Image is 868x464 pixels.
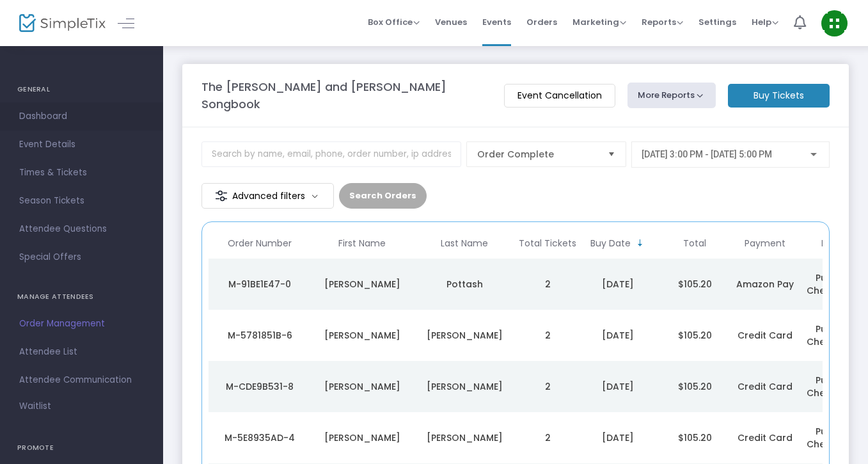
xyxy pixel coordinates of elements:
div: Szpak [416,329,512,342]
span: Orders [526,6,557,38]
span: Order Number [228,238,292,249]
span: Order Complete [477,148,597,161]
span: Reports [642,16,683,28]
td: 2 [516,412,580,463]
span: Attendee Questions [19,221,144,237]
div: Stephen [314,329,410,342]
div: 8/19/2025 [583,431,653,444]
td: 2 [516,361,580,412]
td: $105.20 [656,259,733,310]
span: Payment [745,238,785,249]
span: Box Office [368,16,420,28]
m-button: Advanced filters [201,183,334,209]
span: [DATE] 3:00 PM - [DATE] 5:00 PM [642,149,772,159]
span: Times & Tickets [19,164,144,181]
span: Last Name [441,238,488,249]
input: Search by name, email, phone, order number, ip address, or last 4 digits of card [201,141,461,167]
span: Help [752,16,778,28]
span: Dashboard [19,108,144,125]
span: Season Tickets [19,193,144,209]
m-button: Buy Tickets [728,84,830,108]
div: 8/21/2025 [583,278,653,291]
span: Events [482,6,511,38]
span: Settings [698,6,736,38]
span: Buy Date [590,238,631,249]
span: Attendee Communication [19,372,144,388]
div: Bruce [314,278,410,291]
h4: MANAGE ATTENDEES [17,284,146,310]
span: Waitlist [19,400,51,413]
m-panel-title: The [PERSON_NAME] and [PERSON_NAME] Songbook [201,78,491,113]
td: 2 [516,310,580,361]
div: M-5E8935AD-4 [212,431,308,444]
div: 8/21/2025 [583,329,653,342]
div: Joan [314,380,410,393]
div: Grebow [416,431,512,444]
div: M-5781851B-6 [212,329,308,342]
span: Venues [435,6,467,38]
span: Event Details [19,136,144,153]
td: $105.20 [656,412,733,463]
th: Total Tickets [516,228,580,259]
span: Amazon Pay [736,278,794,291]
span: Marketing [572,16,626,28]
div: Ralph [314,431,410,444]
span: Attendee List [19,344,144,360]
span: Credit Card [738,329,793,342]
td: $105.20 [656,310,733,361]
td: 2 [516,259,580,310]
button: Select [603,142,620,166]
div: Pottash [416,278,512,291]
div: M-CDE9B531-8 [212,380,308,393]
div: Fleischman [416,380,512,393]
span: PoS [821,238,837,249]
m-button: Event Cancellation [504,84,615,108]
div: 8/20/2025 [583,380,653,393]
h4: GENERAL [17,77,146,102]
h4: PROMOTE [17,435,146,461]
span: Special Offers [19,249,144,266]
button: More Reports [627,83,716,108]
img: filter [215,189,228,202]
span: Public Checkout [807,323,852,348]
span: First Name [338,238,386,249]
span: Public Checkout [807,271,852,297]
span: Total [683,238,706,249]
span: Credit Card [738,431,793,444]
span: Order Management [19,316,144,332]
span: Public Checkout [807,425,852,451]
span: Public Checkout [807,374,852,399]
td: $105.20 [656,361,733,412]
span: Sortable [635,238,645,248]
div: M-91BE1E47-0 [212,278,308,291]
span: Credit Card [738,380,793,393]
